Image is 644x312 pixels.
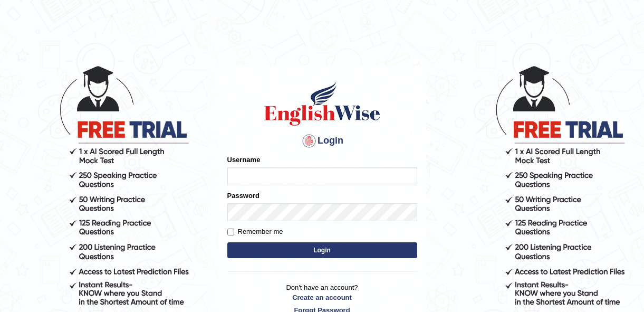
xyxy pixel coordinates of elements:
[227,155,261,165] label: Username
[227,226,283,237] label: Remember me
[227,292,417,302] a: Create an account
[262,80,382,127] img: Logo of English Wise sign in for intelligent practice with AI
[227,242,417,258] button: Login
[227,191,259,201] label: Password
[227,133,417,149] h4: Login
[227,229,234,235] input: Remember me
